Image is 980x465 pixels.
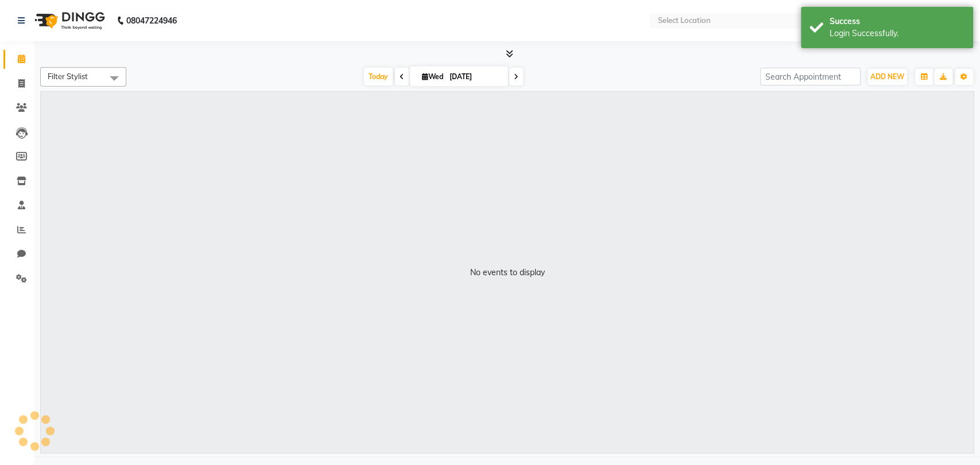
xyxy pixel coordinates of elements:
[446,68,503,85] input: 2025-09-03
[867,69,907,85] button: ADD NEW
[126,5,177,37] b: 08047224946
[830,28,964,40] div: Login Successfully.
[419,72,446,81] span: Wed
[760,68,861,85] input: Search Appointment
[364,68,393,85] span: Today
[870,72,904,81] span: ADD NEW
[830,15,964,28] div: Success
[657,15,710,26] div: Select Location
[29,5,108,37] img: logo
[470,267,545,279] div: No events to display
[48,72,88,81] span: Filter Stylist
